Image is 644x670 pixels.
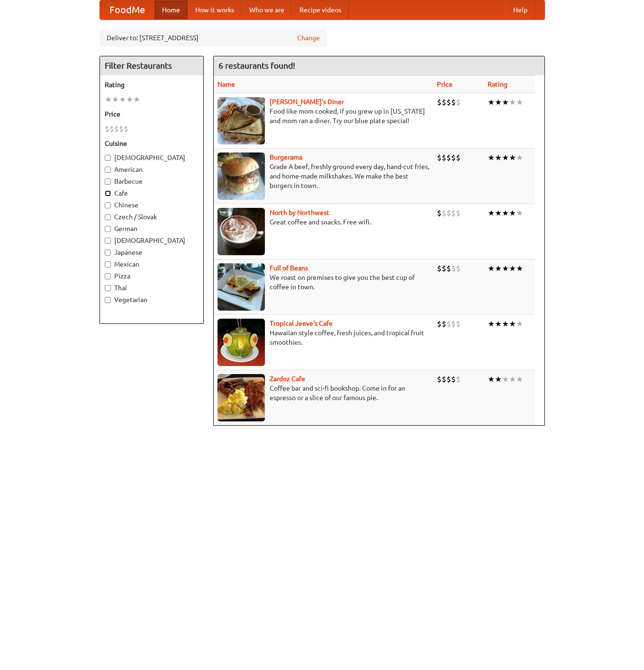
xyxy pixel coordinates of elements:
[442,319,446,329] li: $
[456,263,461,274] li: $
[451,97,456,107] li: $
[488,152,495,163] li: ★
[105,236,199,245] label: [DEMOGRAPHIC_DATA]
[105,139,199,148] h5: Cuisine
[105,283,199,293] label: Thai
[437,80,453,88] a: Price
[218,263,265,311] img: beans.jpg
[437,152,442,163] li: $
[502,319,509,329] li: ★
[105,273,111,279] input: Pizza
[516,319,523,329] li: ★
[509,208,516,218] li: ★
[451,208,456,218] li: $
[218,374,265,421] img: zardoz.jpg
[124,124,128,134] li: $
[437,374,442,384] li: $
[105,177,199,186] label: Barbecue
[218,97,265,144] img: sallys.jpg
[119,124,124,134] li: $
[502,374,509,384] li: ★
[270,153,302,161] a: Burgerama
[218,217,429,227] p: Great coffee and snacks. Free wifi.
[105,190,111,197] input: Cafe
[100,0,154,19] a: FoodMe
[218,107,429,125] p: Food like mom cooked, if you grew up in [US_STATE] and mom ran a diner. Try our blue plate special!
[105,259,199,269] label: Mexican
[218,162,429,190] p: Grade A beef, freshly ground every day, hand-cut fries, and home-made milkshakes. We make the bes...
[242,0,292,19] a: Who we are
[437,319,442,329] li: $
[446,152,451,163] li: $
[488,80,508,88] a: Rating
[446,374,451,384] li: $
[446,97,451,107] li: $
[112,94,119,105] li: ★
[100,56,203,75] h4: Filter Restaurants
[126,94,133,105] li: ★
[105,224,199,233] label: German
[105,212,199,222] label: Czech / Slovak
[105,153,199,162] label: [DEMOGRAPHIC_DATA]
[105,214,111,220] input: Czech / Slovak
[451,374,456,384] li: $
[442,152,446,163] li: $
[446,319,451,329] li: $
[105,155,111,161] input: [DEMOGRAPHIC_DATA]
[218,208,265,255] img: north.jpg
[451,263,456,274] li: $
[105,297,111,303] input: Vegetarian
[105,80,199,89] h5: Rating
[105,285,111,291] input: Thai
[270,98,344,106] a: [PERSON_NAME]'s Diner
[516,263,523,274] li: ★
[488,319,495,329] li: ★
[133,94,140,105] li: ★
[218,328,429,347] p: Hawaiian style coffee, fresh juices, and tropical fruit smoothies.
[451,152,456,163] li: $
[506,0,535,19] a: Help
[105,226,111,232] input: German
[270,375,305,383] b: Zardoz Cafe
[109,124,114,134] li: $
[437,97,442,107] li: $
[446,208,451,218] li: $
[495,208,502,218] li: ★
[488,208,495,218] li: ★
[105,248,199,257] label: Japanese
[456,374,461,384] li: $
[516,374,523,384] li: ★
[105,295,199,304] label: Vegetarian
[456,152,461,163] li: $
[442,263,446,274] li: $
[495,319,502,329] li: ★
[105,202,111,208] input: Chinese
[270,264,308,272] a: Full of Beans
[105,179,111,185] input: Barbecue
[456,208,461,218] li: $
[456,319,461,329] li: $
[105,261,111,268] input: Mexican
[218,384,429,402] p: Coffee bar and sci-fi bookshop. Come in for an espresso or a slice of our famous pie.
[270,209,329,216] a: North by Northwest
[105,124,109,134] li: $
[488,374,495,384] li: ★
[297,33,320,43] a: Change
[488,97,495,107] li: ★
[270,320,333,327] a: Tropical Jeeve's Cafe
[105,271,199,281] label: Pizza
[442,97,446,107] li: $
[495,97,502,107] li: ★
[437,263,442,274] li: $
[516,208,523,218] li: ★
[105,165,199,174] label: American
[495,374,502,384] li: ★
[509,374,516,384] li: ★
[218,273,429,292] p: We roast on premises to give you the best cup of coffee in town.
[218,152,265,200] img: burgerama.jpg
[495,152,502,163] li: ★
[154,0,188,19] a: Home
